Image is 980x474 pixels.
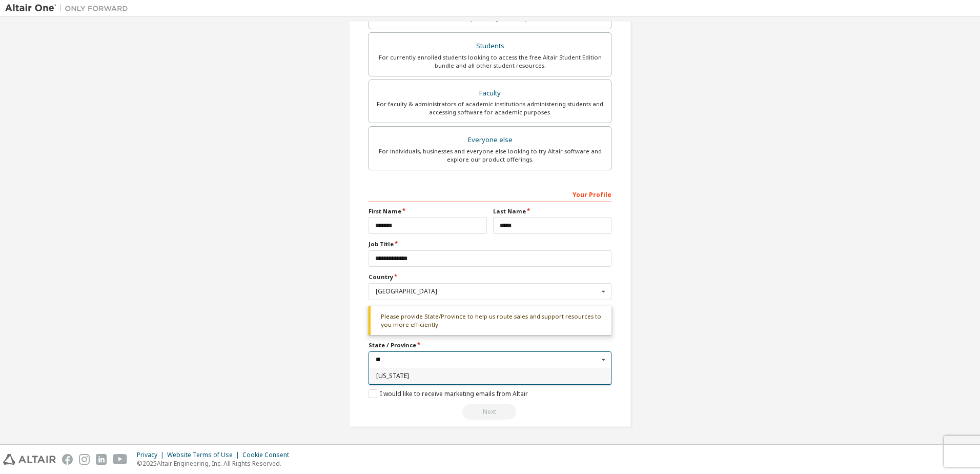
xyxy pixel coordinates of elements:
div: For faculty & administrators of academic institutions administering students and accessing softwa... [375,100,605,116]
div: Your Profile [369,186,611,202]
div: Read and acccept EULA to continue [369,404,611,420]
img: linkedin.svg [96,454,107,465]
label: Last Name [493,207,611,215]
span: [US_STATE] [376,373,604,379]
img: instagram.svg [79,454,90,465]
div: Cookie Consent [242,451,295,459]
label: Job Title [369,240,611,248]
label: Country [369,273,611,281]
div: Please provide State/Province to help us route sales and support resources to you more efficiently. [369,306,611,335]
img: youtube.svg [113,454,128,465]
div: Faculty [375,86,605,101]
img: facebook.svg [62,454,73,465]
div: Privacy [137,451,167,459]
img: Altair One [5,3,133,13]
label: I would like to receive marketing emails from Altair [369,389,528,398]
div: Website Terms of Use [167,451,242,459]
div: [GEOGRAPHIC_DATA] [376,288,599,294]
p: © 2025 Altair Engineering, Inc. All Rights Reserved. [137,459,295,468]
div: For individuals, businesses and everyone else looking to try Altair software and explore our prod... [375,147,605,164]
div: Everyone else [375,133,605,147]
img: altair_logo.svg [3,454,56,465]
label: First Name [369,207,487,215]
div: For currently enrolled students looking to access the free Altair Student Edition bundle and all ... [375,53,605,70]
label: State / Province [369,341,611,349]
div: Students [375,39,605,53]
